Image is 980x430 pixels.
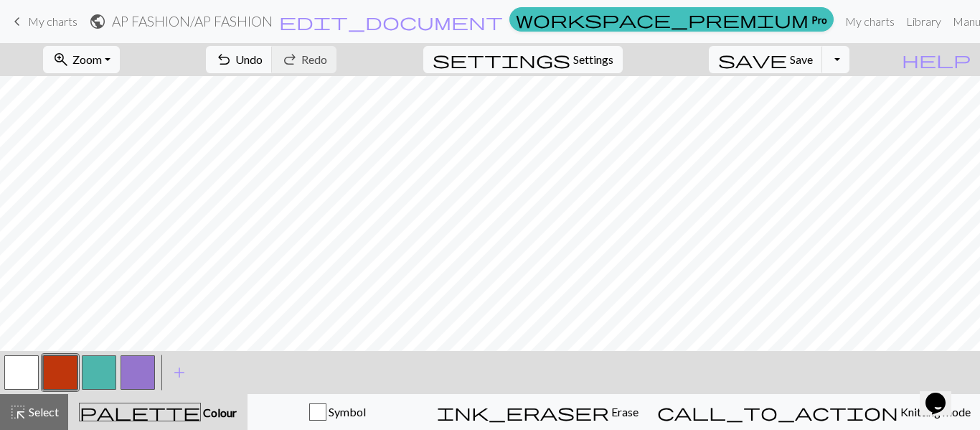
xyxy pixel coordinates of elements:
[27,405,59,419] span: Select
[433,50,570,70] span: settings
[279,11,503,32] span: edit_document
[201,406,237,419] span: Colour
[718,50,787,70] span: save
[423,46,623,73] button: SettingsSettings
[68,394,248,430] button: Colour
[235,52,263,66] span: Undo
[89,11,106,32] span: public
[9,402,27,422] span: highlight_alt
[509,7,834,32] a: Pro
[80,402,200,422] span: palette
[248,394,428,430] button: Symbol
[43,46,120,73] button: Zoom
[573,51,613,68] span: Settings
[657,402,898,422] span: call_to_action
[206,46,273,73] button: Undo
[428,394,648,430] button: Erase
[902,50,971,70] span: help
[72,52,102,66] span: Zoom
[215,50,232,70] span: undo
[898,405,971,419] span: Knitting mode
[28,14,77,28] span: My charts
[709,46,823,73] button: Save
[326,405,366,419] span: Symbol
[437,402,609,422] span: ink_eraser
[648,394,980,430] button: Knitting mode
[9,9,77,34] a: My charts
[9,11,26,32] span: keyboard_arrow_left
[516,9,809,29] span: workspace_premium
[920,373,966,416] iframe: chat widget
[52,50,70,70] span: zoom_in
[900,7,947,36] a: Library
[609,405,639,419] span: Erase
[171,363,188,383] span: add
[433,51,570,68] i: Settings
[839,7,900,36] a: My charts
[112,13,273,29] h2: AP FASHION / AP FASHION
[790,52,813,66] span: Save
